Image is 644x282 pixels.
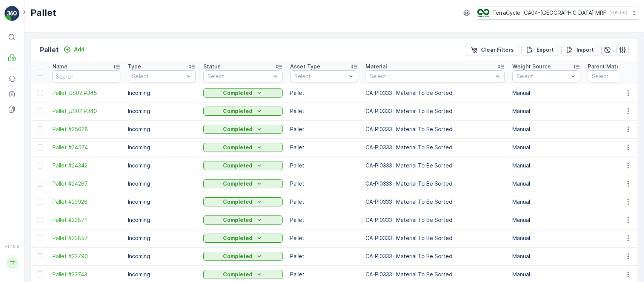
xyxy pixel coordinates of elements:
td: CA-PI0333 I Material To Be Sorted [362,84,509,102]
td: Manual [509,229,584,247]
td: Incoming [124,175,200,193]
p: Add [74,46,85,53]
td: Pallet [286,247,362,265]
td: Manual [509,211,584,229]
button: Completed [203,270,283,279]
p: Completed [223,234,252,242]
td: Manual [509,120,584,138]
td: CA-PI0333 I Material To Be Sorted [362,247,509,265]
button: TT [5,250,20,276]
p: Completed [223,89,252,97]
a: Pallet #25028 [52,126,120,133]
td: Pallet [286,102,362,120]
td: Pallet [286,211,362,229]
div: Toggle Row Selected [37,181,43,187]
td: Incoming [124,120,200,138]
td: CA-PI0333 I Material To Be Sorted [362,102,509,120]
td: Manual [509,175,584,193]
td: Incoming [124,247,200,265]
button: Clear Filters [466,44,518,56]
p: Completed [223,271,252,278]
p: Type [128,63,141,70]
button: Completed [203,179,283,188]
span: Pallet #23857 [52,234,120,242]
button: Completed [203,161,283,170]
td: Incoming [124,84,200,102]
a: Pallet #24342 [52,162,120,169]
img: TC_8rdWMmT_gp9TRR3.png [477,9,489,17]
div: Toggle Row Selected [37,144,43,150]
p: Completed [223,144,252,151]
td: CA-PI0333 I Material To Be Sorted [362,229,509,247]
p: Name [52,63,68,70]
td: Pallet [286,229,362,247]
p: Export [536,46,554,54]
button: Completed [203,107,283,116]
td: Incoming [124,156,200,175]
td: Incoming [124,102,200,120]
p: Completed [223,198,252,206]
p: Completed [223,162,252,169]
td: CA-PI0333 I Material To Be Sorted [362,193,509,211]
td: Pallet [286,120,362,138]
div: Toggle Row Selected [37,163,43,169]
a: Pallet #23926 [52,198,120,206]
td: Pallet [286,84,362,102]
p: TerraCycle- CA04-[GEOGRAPHIC_DATA] MRF [492,9,606,17]
button: Import [561,44,598,56]
td: Manual [509,84,584,102]
button: Completed [203,234,283,243]
td: CA-PI0333 I Material To Be Sorted [362,211,509,229]
td: Pallet [286,138,362,156]
a: Pallet_US02 #345 [52,89,120,97]
p: Pallet [31,7,56,19]
p: Select [132,73,184,80]
p: Completed [223,216,252,224]
td: Incoming [124,211,200,229]
td: Manual [509,156,584,175]
button: Completed [203,215,283,225]
p: Weight Source [512,63,551,70]
span: Pallet_US02 #340 [52,107,120,115]
div: Toggle Row Selected [37,108,43,114]
p: Select [294,73,346,80]
td: Pallet [286,175,362,193]
td: CA-PI0333 I Material To Be Sorted [362,156,509,175]
span: Pallet #23871 [52,216,120,224]
button: Add [60,45,88,54]
a: Pallet #23743 [52,271,120,278]
p: Select [516,73,569,80]
td: Incoming [124,193,200,211]
td: Manual [509,102,584,120]
span: Pallet #24574 [52,144,120,151]
a: Pallet #24267 [52,180,120,187]
p: ( -05:00 ) [609,10,627,16]
span: v 1.48.0 [5,244,20,249]
div: Toggle Row Selected [37,271,43,277]
p: Pallet [40,45,59,55]
button: Completed [203,88,283,98]
button: Export [521,44,558,56]
a: Pallet #23790 [52,253,120,260]
p: Parent Materials [588,63,631,70]
td: Pallet [286,156,362,175]
div: Toggle Row Selected [37,253,43,259]
td: CA-PI0333 I Material To Be Sorted [362,120,509,138]
td: Incoming [124,229,200,247]
p: Import [576,46,594,54]
p: Select [207,73,271,80]
button: TerraCycle- CA04-[GEOGRAPHIC_DATA] MRF(-05:00) [477,6,638,20]
td: Manual [509,138,584,156]
p: Completed [223,126,252,133]
p: Completed [223,180,252,187]
td: CA-PI0333 I Material To Be Sorted [362,138,509,156]
p: Clear Filters [481,46,514,54]
td: Manual [509,247,584,265]
img: logo [5,6,20,21]
p: Material [366,63,387,70]
td: Pallet [286,193,362,211]
div: Toggle Row Selected [37,217,43,223]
